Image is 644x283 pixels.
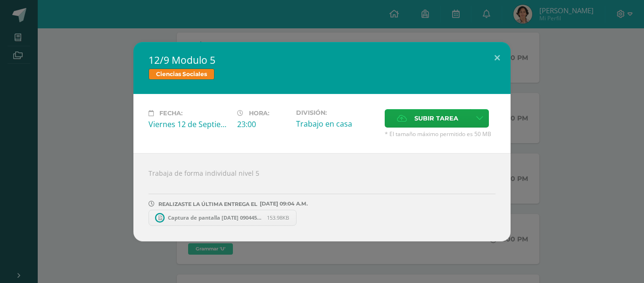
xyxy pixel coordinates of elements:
div: 23:00 [237,119,289,129]
div: Trabaja de forma individual nivel 5 [133,153,511,241]
span: * El tamaño máximo permitido es 50 MB [385,130,495,138]
span: Captura de pantalla [DATE] 090445.png [163,214,267,221]
span: Subir tarea [414,110,458,127]
span: [DATE] 09:04 A.M. [257,204,308,204]
span: Fecha: [159,110,182,117]
a: Captura de pantalla [DATE] 090445.png 153.98KB [149,210,297,226]
span: Ciencias Sociales [149,69,215,80]
label: División: [296,109,377,116]
button: Close (Esc) [484,42,511,74]
span: 153.98KB [267,214,289,221]
span: REALIZASTE LA ÚLTIMA ENTREGA EL [158,201,257,207]
div: Viernes 12 de Septiembre [149,119,230,129]
h2: 12/9 Modulo 5 [149,53,495,67]
div: Trabajo en casa [296,119,377,129]
span: Hora: [249,110,269,117]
